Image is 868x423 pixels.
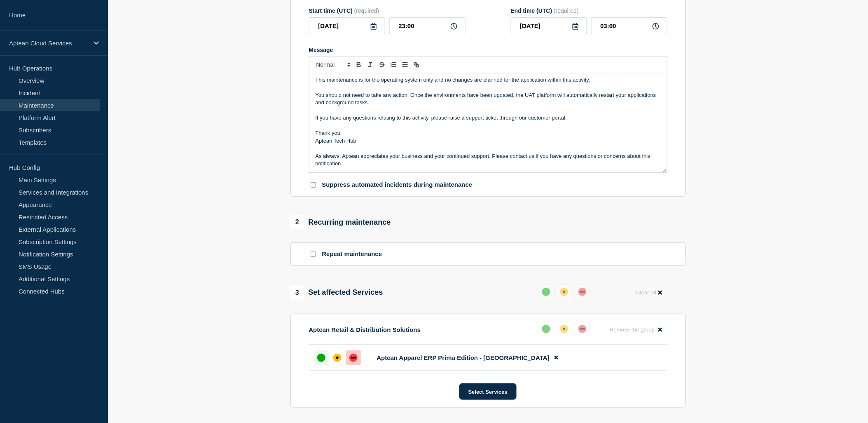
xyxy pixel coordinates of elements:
button: down [575,322,590,336]
div: Message [309,73,667,172]
button: down [575,284,590,299]
button: Toggle strikethrough text [376,60,388,70]
button: affected [557,284,572,299]
input: YYYY-MM-DD [309,17,385,34]
input: Suppress automated incidents during maintenance [311,182,316,188]
button: Toggle italic text [365,60,376,70]
span: Font size [313,60,353,70]
button: Remove the group [605,322,667,338]
div: Set affected Services [290,286,383,300]
div: affected [560,288,569,296]
input: Repeat maintenance [311,251,316,257]
span: 2 [290,215,304,229]
button: affected [557,322,572,336]
div: End time (UTC) [511,7,667,14]
div: up [542,325,550,333]
p: Aptean Cloud Services [9,40,88,47]
p: As always, Aptean appreciates your business and your continued support. Please contact us if you ... [316,153,661,168]
p: Aptean Retail & Distribution Solutions [309,326,421,333]
span: Aptean Apparel ERP Prima Edition - [GEOGRAPHIC_DATA] [377,354,550,361]
input: YYYY-MM-DD [511,17,587,34]
div: down [349,354,358,362]
p: If you have any questions relating to this activity, please raise a support ticket through our cu... [316,114,661,122]
p: Thank you, [316,129,661,137]
span: Remove the group [610,327,655,333]
button: Toggle bold text [353,60,365,70]
div: up [542,288,550,296]
span: 3 [290,286,304,300]
p: This maintenance is for the operating system only and no changes are planned for the application ... [316,76,661,84]
button: up [539,284,554,299]
div: Recurring maintenance [290,215,391,229]
div: down [578,325,587,333]
p: Suppress automated incidents during maintenance [322,181,473,189]
p: You should not need to take any action. Once the environments have been updated, the UAT platform... [316,92,661,107]
button: Toggle ordered list [388,60,399,70]
button: Clear all [631,284,667,301]
div: Start time (UTC) [309,7,466,14]
span: (required) [354,7,379,14]
p: Aptean Tech Hub [316,137,661,145]
div: up [317,354,325,362]
input: HH:MM [591,17,667,34]
div: affected [560,325,569,333]
button: up [539,322,554,336]
div: down [578,288,587,296]
p: Repeat maintenance [322,250,382,258]
button: Toggle link [411,60,422,70]
button: Toggle bulleted list [399,60,411,70]
div: affected [333,354,342,362]
button: Select Services [459,383,517,400]
input: HH:MM [389,17,466,34]
div: Message [309,47,667,53]
span: (required) [554,7,579,14]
